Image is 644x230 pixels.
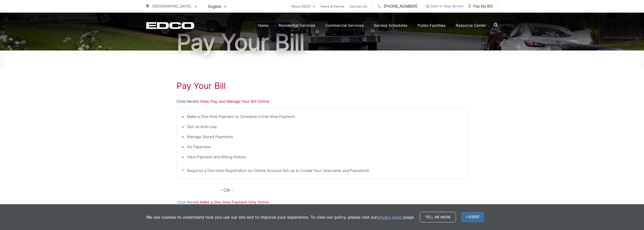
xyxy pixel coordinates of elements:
a: Click Here [177,199,195,205]
a: Click Here [177,98,195,105]
a: Resource Center [456,22,486,29]
a: Service Schedules [374,22,407,29]
p: * Requires a One-time Registration (or Online Account Set-up to Create Your Username and Password) [182,168,462,174]
p: - OR - [220,187,468,194]
a: Residential Services [279,22,315,29]
p: to Make a One-time Payment Only Online [177,199,468,205]
span: English [204,2,230,11]
h1: Pay Your Bill [146,30,498,55]
span: Pay My Bill [469,3,493,9]
a: Commercial Services [325,22,364,29]
span: [GEOGRAPHIC_DATA] [152,4,191,9]
li: Set-up Auto-pay [187,124,462,130]
p: to View, Pay, and Manage Your Bill Online [177,98,468,105]
a: Contact Us [349,3,367,9]
li: View Payment and Billing History [187,154,462,160]
a: EDCD logo. Return to the homepage. [146,22,194,29]
a: privacy policy [377,214,404,220]
li: Make a One-time Payment or Schedule a One-time Payment [187,114,462,120]
a: About EDCO [291,3,315,9]
span: I agree [461,212,484,222]
li: Go Paperless [187,144,462,150]
li: Manage Stored Payments [187,134,462,140]
a: News & Events [320,3,344,9]
p: We use cookies to understand how you use our site and to improve your experience. To view our pol... [146,214,415,220]
a: Public Facilities [418,22,446,29]
h1: Pay Your Bill [177,81,468,91]
a: Home [258,22,268,29]
a: Tell me more [420,212,456,222]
